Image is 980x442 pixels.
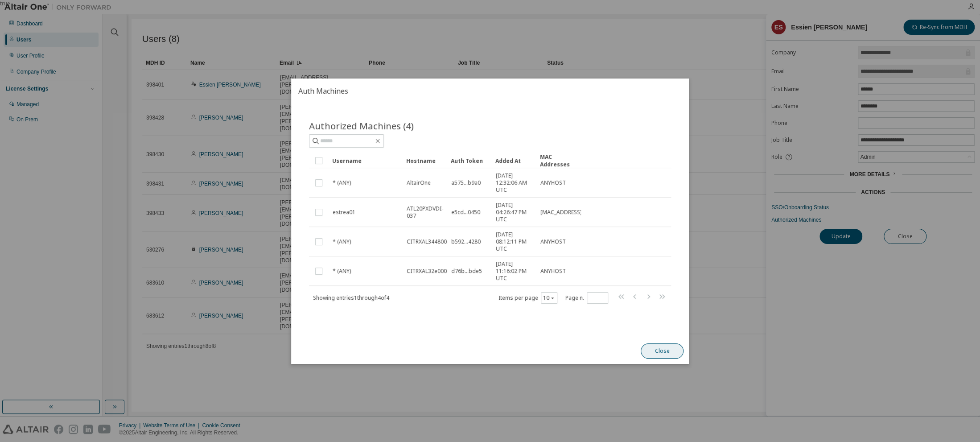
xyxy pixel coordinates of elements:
span: [DATE] 12:32:06 AM UTC [496,172,532,194]
span: * (ANY) [333,179,351,186]
div: Added At [495,153,533,168]
div: Hostname [406,153,444,168]
span: Items per page [498,292,557,303]
span: [DATE] 04:26:47 PM UTC [496,202,532,223]
span: [DATE] 08:12:11 PM UTC [496,231,532,252]
span: * (ANY) [333,268,351,275]
h2: Auth Machines [291,78,689,103]
span: a575...b9a0 [451,179,481,186]
span: [MAC_ADDRESS] [540,209,582,216]
span: ANYHOST [540,268,566,275]
span: ANYHOST [540,179,566,186]
span: ATL20PXDVDI-037 [407,205,443,219]
span: AltairOne [407,179,431,186]
span: [DATE] 11:16:02 PM UTC [496,260,532,282]
span: estrea01 [333,209,355,216]
button: Close [641,343,684,359]
span: * (ANY) [333,238,351,245]
span: CITRXAL344800e [407,238,450,245]
span: CITRXAL32e0004 [407,268,450,275]
span: d76b...bde5 [451,268,482,275]
span: Authorized Machines (4) [309,120,414,132]
span: ANYHOST [540,238,566,245]
div: Auth Token [451,153,488,168]
span: b592...4280 [451,238,481,245]
span: Page n. [565,292,608,303]
div: Username [332,153,399,168]
div: MAC Addresses [540,153,577,168]
span: Showing entries 1 through 4 of 4 [313,293,389,301]
span: e5cd...0450 [451,209,480,216]
button: 10 [543,294,555,301]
